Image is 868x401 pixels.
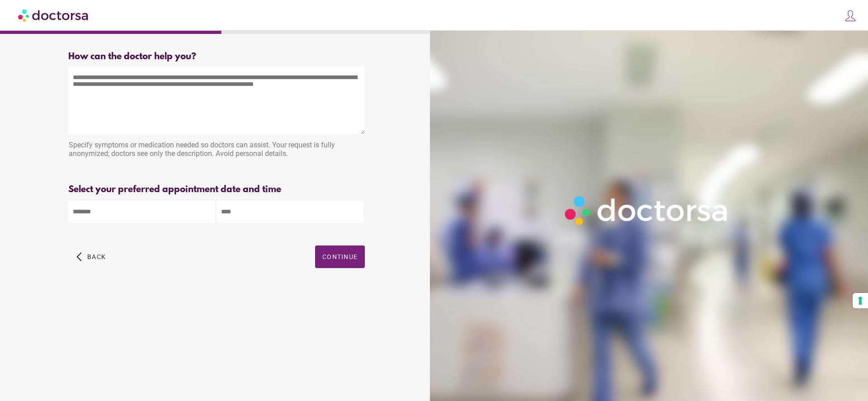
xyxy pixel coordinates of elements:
[853,293,868,308] button: Your consent preferences for tracking technologies
[68,136,365,165] div: Specify symptoms or medication needed so doctors can assist. Your request is fully anonymized; do...
[315,245,365,268] button: Continue
[322,253,358,260] span: Continue
[18,5,90,25] img: Doctorsa.com
[87,253,106,260] span: Back
[73,245,109,268] button: arrow_back_ios Back
[560,191,734,230] img: Logo-Doctorsa-trans-White-partial-flat.png
[68,52,365,62] div: How can the doctor help you?
[68,184,365,195] div: Select your preferred appointment date and time
[844,9,857,22] img: icons8-customer-100.png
